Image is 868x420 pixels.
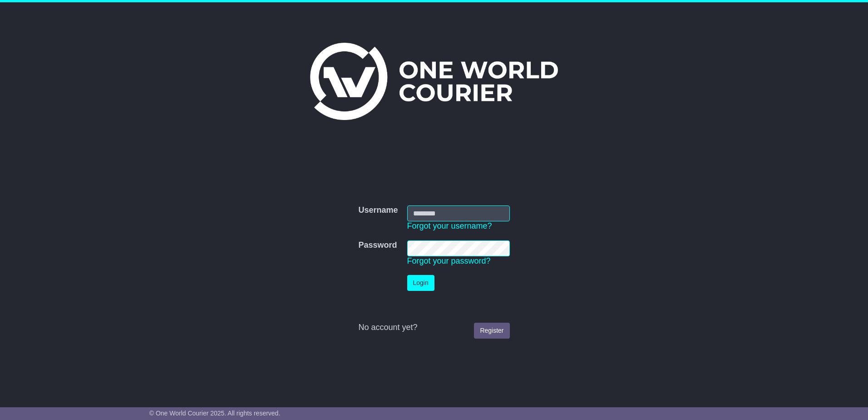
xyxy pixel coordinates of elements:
a: Forgot your username? [407,221,492,230]
a: Register [474,323,509,339]
button: Login [407,275,434,291]
label: Username [358,205,398,215]
span: © One World Courier 2025. All rights reserved. [149,410,281,417]
div: No account yet? [358,323,509,333]
img: One World [310,43,558,120]
label: Password [358,240,397,250]
a: Forgot your password? [407,256,491,265]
